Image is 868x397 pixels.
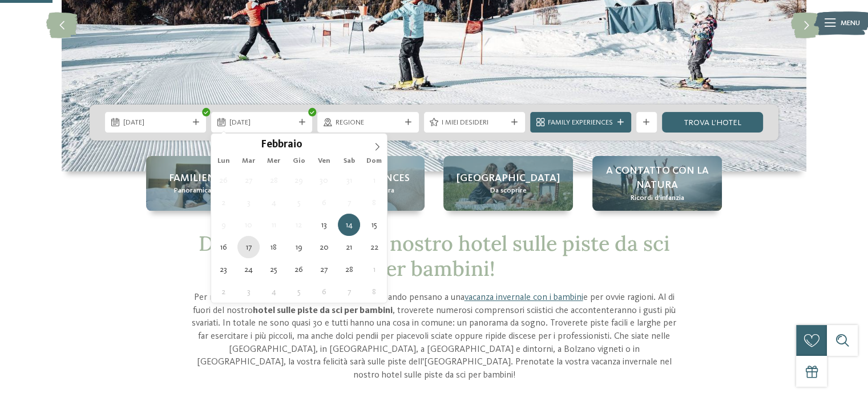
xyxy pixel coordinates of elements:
[212,191,235,214] span: Febbraio 2, 2026
[363,236,385,258] span: Febbraio 22, 2026
[490,186,527,196] span: Da scoprire
[190,291,679,382] p: Per molte famiglie l'Alto Adige è la prima scelta quando pensano a una e per ovvie ragioni. Al di...
[442,118,507,128] span: I miei desideri
[338,191,360,214] span: Febbraio 7, 2026
[662,112,763,133] a: trova l’hotel
[236,158,261,165] span: Mar
[263,169,285,191] span: Gennaio 28, 2026
[443,156,573,211] a: Hotel sulle piste da sci per bambini: divertimento senza confini [GEOGRAPHIC_DATA] Da scoprire
[363,169,385,191] span: Febbraio 1, 2026
[313,214,335,236] span: Febbraio 13, 2026
[363,191,385,214] span: Febbraio 8, 2026
[630,193,684,203] span: Ricordi d’infanzia
[363,258,385,280] span: Marzo 1, 2026
[603,164,712,193] span: A contatto con la natura
[263,214,285,236] span: Febbraio 11, 2026
[338,214,360,236] span: Febbraio 14, 2026
[313,169,335,191] span: Gennaio 30, 2026
[338,258,360,280] span: Febbraio 28, 2026
[263,258,285,280] span: Febbraio 25, 2026
[198,230,669,281] span: Dov’è che si va? Nel nostro hotel sulle piste da sci per bambini!
[288,214,310,236] span: Febbraio 12, 2026
[252,306,392,315] strong: hotel sulle piste da sci per bambini
[464,293,583,302] a: vacanza invernale con i bambini
[362,158,387,165] span: Dom
[237,169,260,191] span: Gennaio 27, 2026
[237,280,260,303] span: Marzo 3, 2026
[336,118,401,128] span: Regione
[263,280,285,303] span: Marzo 4, 2026
[288,169,310,191] span: Gennaio 29, 2026
[212,169,235,191] span: Gennaio 26, 2026
[237,236,260,258] span: Febbraio 17, 2026
[457,171,560,186] span: [GEOGRAPHIC_DATA]
[337,158,362,165] span: Sab
[338,280,360,303] span: Marzo 7, 2026
[363,214,385,236] span: Febbraio 15, 2026
[169,171,253,186] span: Familienhotels
[261,158,286,165] span: Mer
[237,214,260,236] span: Febbraio 10, 2026
[261,140,302,151] span: Febbraio
[548,118,613,128] span: Family Experiences
[263,191,285,214] span: Febbraio 4, 2026
[212,214,235,236] span: Febbraio 9, 2026
[288,191,310,214] span: Febbraio 5, 2026
[592,156,722,211] a: Hotel sulle piste da sci per bambini: divertimento senza confini A contatto con la natura Ricordi...
[237,258,260,280] span: Febbraio 24, 2026
[302,138,340,150] input: Year
[338,236,360,258] span: Febbraio 21, 2026
[312,158,337,165] span: Ven
[313,191,335,214] span: Febbraio 6, 2026
[229,118,294,128] span: [DATE]
[313,236,335,258] span: Febbraio 20, 2026
[313,258,335,280] span: Febbraio 27, 2026
[288,258,310,280] span: Febbraio 26, 2026
[288,236,310,258] span: Febbraio 19, 2026
[174,186,248,196] span: Panoramica degli hotel
[363,280,385,303] span: Marzo 8, 2026
[288,280,310,303] span: Marzo 5, 2026
[123,118,188,128] span: [DATE]
[338,169,360,191] span: Gennaio 31, 2026
[286,158,312,165] span: Gio
[211,158,236,165] span: Lun
[212,280,235,303] span: Marzo 2, 2026
[212,258,235,280] span: Febbraio 23, 2026
[146,156,276,211] a: Hotel sulle piste da sci per bambini: divertimento senza confini Familienhotels Panoramica degli ...
[237,191,260,214] span: Febbraio 3, 2026
[263,236,285,258] span: Febbraio 18, 2026
[313,280,335,303] span: Marzo 6, 2026
[212,236,235,258] span: Febbraio 16, 2026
